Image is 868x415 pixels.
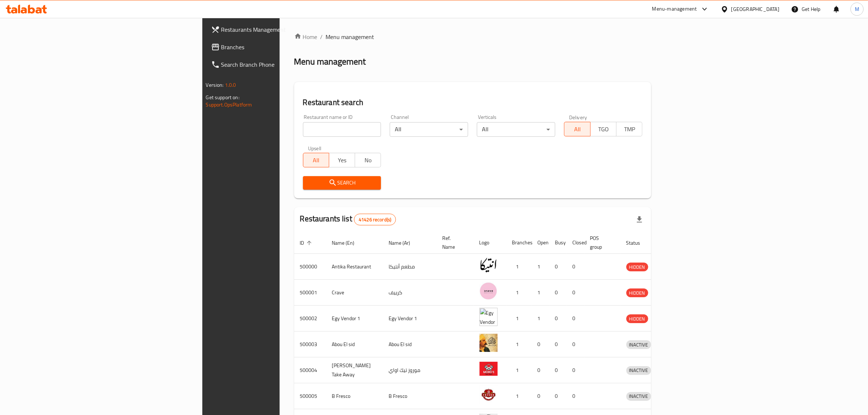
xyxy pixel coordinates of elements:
span: ID [300,238,314,247]
span: HIDDEN [626,315,648,323]
span: Branches [221,43,342,51]
img: B Fresco [479,385,498,404]
td: Abou El sid [326,331,383,357]
button: TGO [590,122,616,136]
button: All [564,122,590,136]
span: No [358,155,378,166]
td: 0 [532,357,549,383]
a: Support.OpsPlatform [206,100,252,109]
div: HIDDEN [626,314,648,323]
td: 1 [506,331,532,357]
div: All [477,122,555,137]
td: B Fresco [383,383,437,409]
span: 1.0.0 [225,80,236,90]
div: [GEOGRAPHIC_DATA] [731,5,779,13]
span: INACTIVE [626,392,651,400]
nav: breadcrumb [294,32,651,41]
h2: Restaurant search [303,97,643,108]
div: HIDDEN [626,288,648,297]
a: Branches [205,38,347,56]
td: مطعم أنتيكا [383,254,437,280]
td: 1 [506,306,532,331]
td: 0 [567,306,584,331]
td: 0 [532,383,549,409]
td: Antika Restaurant [326,254,383,280]
td: 0 [549,383,567,409]
td: 0 [567,254,584,280]
img: Antika Restaurant [479,256,498,274]
span: M [855,5,859,13]
a: Restaurants Management [205,21,347,38]
th: Logo [474,232,506,254]
th: Open [532,232,549,254]
td: B Fresco [326,383,383,409]
div: Export file [631,211,648,228]
td: موروز تيك اواي [383,357,437,383]
span: Version: [206,80,224,90]
td: 1 [506,383,532,409]
span: 41426 record(s) [354,216,396,223]
div: All [390,122,468,137]
span: All [567,124,587,135]
td: 1 [506,254,532,280]
button: No [355,153,381,167]
a: Search Branch Phone [205,56,347,73]
td: Crave [326,280,383,306]
span: Ref. Name [443,234,465,251]
td: 1 [506,357,532,383]
span: Menu management [326,32,374,41]
td: 0 [549,331,567,357]
img: Egy Vendor 1 [479,308,498,326]
span: TGO [593,124,614,135]
button: All [303,153,329,167]
td: 1 [532,254,549,280]
span: Name (Ar) [389,238,420,247]
td: 0 [567,280,584,306]
th: Busy [549,232,567,254]
td: 0 [549,357,567,383]
td: Egy Vendor 1 [326,306,383,331]
img: Abou El sid [479,334,498,352]
td: 0 [532,331,549,357]
h2: Restaurants list [300,213,396,225]
td: كرييف [383,280,437,306]
span: INACTIVE [626,341,651,349]
td: 0 [549,306,567,331]
div: Total records count [354,214,396,225]
div: Menu-management [652,5,697,13]
button: Yes [329,153,355,167]
h2: Menu management [294,56,366,67]
td: Abou El sid [383,331,437,357]
td: 0 [567,383,584,409]
td: 1 [506,280,532,306]
span: All [306,155,326,166]
span: Search [309,178,375,187]
img: Crave [479,282,498,300]
button: Search [303,176,381,190]
span: POS group [590,234,612,251]
input: Search for restaurant name or ID.. [303,122,381,137]
span: Get support on: [206,93,240,102]
span: Restaurants Management [221,25,342,34]
td: [PERSON_NAME] Take Away [326,357,383,383]
span: TMP [619,124,639,135]
label: Upsell [308,146,322,151]
span: Search Branch Phone [221,60,342,69]
span: Yes [332,155,352,166]
td: 1 [532,280,549,306]
th: Branches [506,232,532,254]
span: Status [626,238,650,247]
th: Closed [567,232,584,254]
td: 1 [532,306,549,331]
img: Moro's Take Away [479,360,498,378]
td: 0 [567,357,584,383]
td: 0 [567,331,584,357]
span: HIDDEN [626,263,648,271]
span: HIDDEN [626,289,648,297]
td: Egy Vendor 1 [383,306,437,331]
button: TMP [616,122,642,136]
div: INACTIVE [626,366,651,375]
